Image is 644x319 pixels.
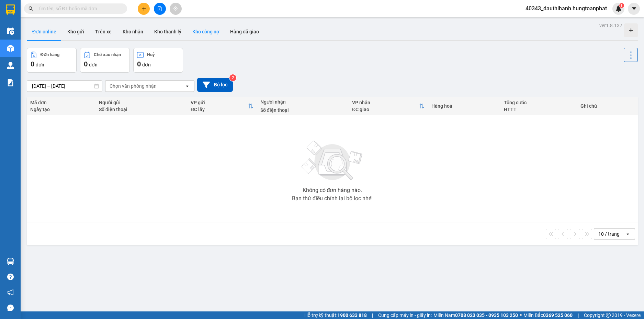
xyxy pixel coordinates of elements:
div: Ngày tạo [30,107,92,112]
button: Kho thanh lý [149,23,187,40]
div: Người nhận [260,99,345,105]
img: warehouse-icon [7,28,14,35]
span: đơn [89,62,98,67]
svg: open [184,83,190,89]
input: Select a date range. [27,81,102,92]
div: Tổng cước [504,100,574,105]
button: Chờ xác nhận0đơn [80,48,130,73]
span: Miền Bắc [523,311,573,319]
span: caret-down [631,6,637,12]
button: Kho nhận [117,23,149,40]
strong: 0708 023 035 - 0935 103 250 [455,312,518,318]
img: solution-icon [7,79,14,86]
button: Bộ lọc [197,78,233,92]
div: Tạo kho hàng mới [624,23,638,37]
span: | [372,311,373,319]
button: plus [138,3,150,15]
input: Tìm tên, số ĐT hoặc mã đơn [38,5,119,12]
span: 0 [31,60,34,68]
strong: 0369 525 060 [543,312,573,318]
button: Trên xe [90,23,117,40]
div: ĐC lấy [191,107,248,112]
span: Cung cấp máy in - giấy in: [378,311,432,319]
img: svg+xml;base64,PHN2ZyBjbGFzcz0ibGlzdC1wbHVnX19zdmciIHhtbG5zPSJodHRwOi8vd3d3LnczLm9yZy8yMDAwL3N2Zy... [298,137,367,185]
img: warehouse-icon [7,258,14,265]
span: notification [7,289,14,296]
div: 10 / trang [598,231,620,237]
img: warehouse-icon [7,45,14,52]
span: 40343_dauthihanh.hungtoanphat [520,4,612,13]
div: Ghi chú [580,103,634,109]
div: VP nhận [352,100,419,105]
img: warehouse-icon [7,62,14,69]
div: Số điện thoại [99,107,184,112]
div: Chờ xác nhận [94,52,121,57]
sup: 1 [619,3,624,8]
button: Kho công nợ [187,23,225,40]
span: đơn [36,62,44,67]
span: search [29,6,33,11]
img: icon-new-feature [615,6,622,12]
span: 0 [84,60,88,68]
span: plus [142,6,146,11]
div: ĐC giao [352,107,419,112]
div: HTTT [504,107,574,112]
div: Huỷ [147,52,155,57]
button: file-add [154,3,166,15]
button: Kho gửi [62,23,90,40]
strong: 1900 633 818 [337,312,367,318]
span: | [578,311,579,319]
span: ⚪️ [520,314,522,317]
span: copyright [606,313,611,318]
svg: open [625,231,631,237]
img: logo-vxr [6,4,15,15]
span: question-circle [7,274,14,280]
div: Hàng hoá [431,103,497,109]
sup: 2 [229,74,236,81]
div: Đơn hàng [41,52,59,57]
div: Người gửi [99,100,184,105]
th: Toggle SortBy [349,97,428,115]
button: Huỷ0đơn [133,48,183,73]
button: Đơn online [27,23,62,40]
th: Toggle SortBy [187,97,257,115]
div: Bạn thử điều chỉnh lại bộ lọc nhé! [292,196,373,201]
div: Mã đơn [30,100,92,105]
button: caret-down [628,3,640,15]
span: đơn [142,62,151,67]
button: Hàng đã giao [225,23,264,40]
div: ver 1.8.137 [599,22,622,29]
button: aim [170,3,182,15]
span: Miền Nam [433,311,518,319]
div: Không có đơn hàng nào. [303,188,362,193]
span: aim [173,6,178,11]
button: Đơn hàng0đơn [27,48,77,73]
span: 0 [137,60,141,68]
div: VP gửi [191,100,248,105]
span: file-add [157,6,162,11]
div: Chọn văn phòng nhận [110,83,157,89]
div: Số điện thoại [260,107,345,113]
span: Hỗ trợ kỹ thuật: [304,311,367,319]
span: message [7,305,14,311]
span: 1 [620,3,623,8]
